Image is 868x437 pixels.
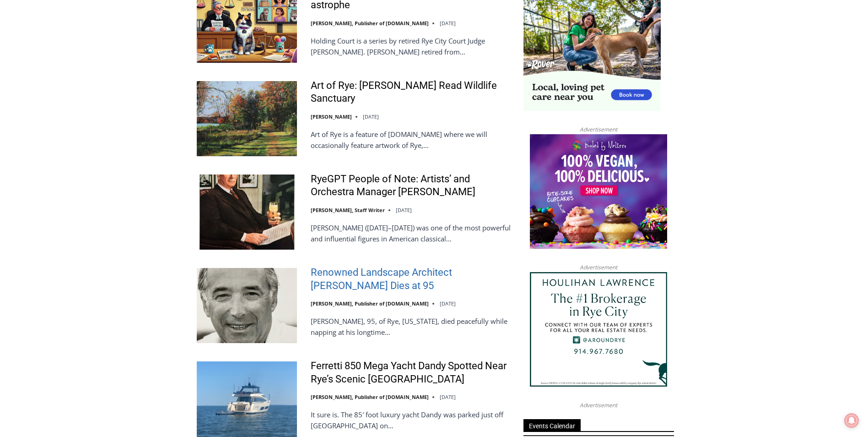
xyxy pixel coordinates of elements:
img: Houlihan Lawrence The #1 Brokerage in Rye City [530,272,667,387]
a: Open Tues. - Sun. [PHONE_NUMBER] [0,92,92,114]
a: [PERSON_NAME], Publisher of [DOMAIN_NAME] [311,20,429,27]
a: RyeGPT People of Note: Artists’ and Orchestra Manager [PERSON_NAME] [311,173,512,199]
a: [PERSON_NAME], Publisher of [DOMAIN_NAME] [311,393,429,400]
img: Ferretti 850 Mega Yacht Dandy Spotted Near Rye’s Scenic Parsonage Point [197,361,297,437]
time: [DATE] [440,393,456,400]
p: [PERSON_NAME], 95, of Rye, [US_STATE], died peacefully while napping at his longtime… [311,316,512,338]
span: Advertisement [571,401,626,410]
p: It sure is. The 85′ foot luxury yacht Dandy was parked just off [GEOGRAPHIC_DATA] on… [311,409,512,431]
a: [PERSON_NAME], Staff Writer [311,207,385,213]
span: Intern @ [DOMAIN_NAME] [239,91,424,112]
time: [DATE] [440,20,456,27]
p: [PERSON_NAME] ([DATE]–[DATE]) was one of the most powerful and influential figures in American cl... [311,222,512,244]
span: Advertisement [571,125,626,134]
img: Baked by Melissa [530,134,667,249]
time: [DATE] [440,300,456,307]
span: Open Tues. - Sun. [PHONE_NUMBER] [3,94,90,129]
span: Advertisement [571,263,626,272]
div: Located at [STREET_ADDRESS][PERSON_NAME] [94,57,135,109]
a: Ferretti 850 Mega Yacht Dandy Spotted Near Rye’s Scenic [GEOGRAPHIC_DATA] [311,360,512,386]
a: [PERSON_NAME] [311,113,352,120]
a: [PERSON_NAME], Publisher of [DOMAIN_NAME] [311,300,429,307]
a: Renowned Landscape Architect [PERSON_NAME] Dies at 95 [311,266,512,292]
img: s_800_d653096d-cda9-4b24-94f4-9ae0c7afa054.jpeg [221,0,276,42]
div: "I learned about the history of a place I’d honestly never considered even as a resident of [GEOG... [231,0,432,89]
a: Book [PERSON_NAME]'s Good Humor for Your Event [272,3,330,42]
a: Intern @ [DOMAIN_NAME] [220,89,443,114]
img: RyeGPT People of Note: Artists’ and Orchestra Manager Arthur Judson [197,175,297,250]
time: [DATE] [396,207,412,213]
img: Art of Rye: Edith G. Read Wildlife Sanctuary [197,81,297,156]
img: Renowned Landscape Architect Peter Rolland Dies at 95 [197,268,297,343]
a: Art of Rye: [PERSON_NAME] Read Wildlife Sanctuary [311,79,512,105]
div: Book [PERSON_NAME]'s Good Humor for Your Drive by Birthday [60,12,226,29]
span: Events Calendar [523,419,581,432]
p: Holding Court is a series by retired Rye City Court Judge [PERSON_NAME]. [PERSON_NAME] retired from… [311,35,512,57]
p: Art of Rye is a feature of [DOMAIN_NAME] where we will occasionally feature artwork of Rye,… [311,129,512,151]
h4: Book [PERSON_NAME]'s Good Humor for Your Event [279,10,318,35]
time: [DATE] [363,113,379,120]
